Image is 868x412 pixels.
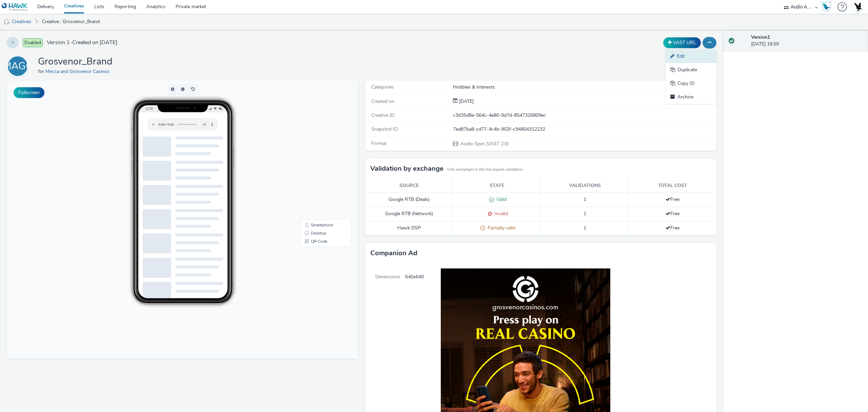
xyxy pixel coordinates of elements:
a: Creative : Grosvenor_Brand [39,14,103,30]
a: Archive [666,90,716,104]
div: Duplicate the creative as a VAST URL [662,37,703,48]
span: 11:50 [138,26,146,30]
span: [DATE] [458,98,474,105]
span: 1 [584,225,586,231]
span: Created on [371,98,394,105]
button: Fullscreen [14,87,44,98]
th: Source [365,179,453,193]
div: Hobbies & Interests [453,84,716,91]
span: Creative ID [371,112,394,118]
li: Desktop [295,149,343,157]
small: Only exchanges in this list require validation [447,167,522,172]
img: Hawk Academy [821,1,831,12]
span: for [38,68,45,75]
h3: Companion Ad [370,248,417,258]
span: Desktop [304,151,319,155]
td: Google RTB (Deals) [365,193,453,207]
span: Free [666,210,679,217]
h3: Validation by exchange [370,164,443,174]
div: [DATE] 18:59 [751,34,863,48]
a: Edit [666,50,716,63]
div: 7ed87ba8-cd77-4c4b-902f-c94804312232 [453,126,716,133]
div: Creation 09 October 2025, 18:59 [458,98,474,105]
button: VAST URL [663,37,701,48]
span: Snapshot ID [371,126,398,132]
span: Free [666,225,679,231]
img: Account UK [852,2,863,12]
span: Valid [494,196,507,203]
a: MAGC [7,63,31,69]
div: c3d35d8e-564c-4e80-9d7d-8547326809ec [453,112,716,119]
a: Hawk Academy [821,1,834,12]
span: Format [371,140,387,147]
span: QR Code [304,159,320,163]
img: audio [3,19,10,25]
div: MAGC [3,57,33,76]
span: 1 [584,196,586,203]
span: Free [666,196,679,203]
span: Invalid [492,210,508,217]
img: undefined Logo [2,3,28,11]
th: Total cost [629,179,716,193]
a: Mecca and Grosvenor Casinos [45,68,112,75]
td: Hawk DSP [365,221,453,235]
li: QR Code [295,157,343,165]
h1: Grosvenor_Brand [38,55,112,68]
span: Version 1 - Created on [DATE] [47,39,117,46]
span: Categories [371,84,394,90]
th: Validations [541,179,629,193]
a: Duplicate [666,63,716,77]
li: Smartphone [295,141,343,149]
th: State [453,179,541,193]
span: 1 [584,210,586,217]
span: Enabled [23,38,43,47]
a: Copy ID [666,77,716,90]
td: Google RTB (Network) [365,207,453,221]
strong: Version 1 [751,34,770,40]
span: Partially valid [485,225,515,231]
span: Smartphone [304,143,326,147]
span: Audio Spot (VAST 2.0) [460,141,509,147]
